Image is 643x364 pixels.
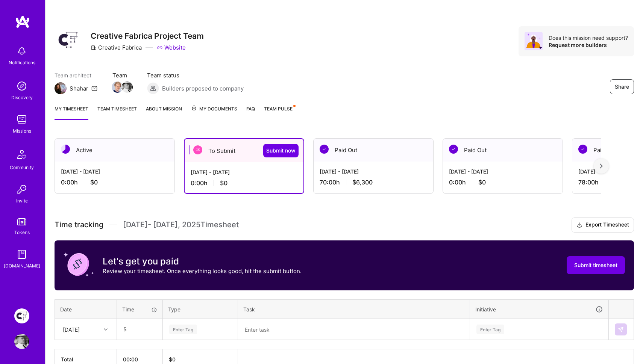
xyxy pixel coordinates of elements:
[14,112,29,127] img: teamwork
[574,261,617,269] span: Submit timesheet
[146,105,182,120] a: About Mission
[55,220,103,230] span: Time tracking
[55,82,67,94] img: Team Architect
[238,299,470,319] th: Task
[14,247,29,262] img: guide book
[12,308,31,323] a: Creative Fabrica Project Team
[61,168,168,175] div: [DATE] - [DATE]
[549,41,628,48] div: Request more builders
[549,34,628,41] div: Does this mission need support?
[449,168,557,175] div: [DATE] - [DATE]
[112,81,122,94] a: Team Member Avatar
[121,82,133,93] img: Team Member Avatar
[104,328,108,331] i: icon Chevron
[157,44,186,51] a: Website
[320,178,427,186] div: 70:00 h
[246,105,255,120] a: FAQ
[55,299,117,319] th: Date
[191,105,237,120] a: My Documents
[169,356,176,362] span: $ 0
[169,323,197,335] div: Enter Tag
[122,305,157,313] div: Time
[11,94,33,101] div: Discovery
[14,308,29,323] img: Creative Fabrica Project Team
[91,44,142,51] div: Creative Fabrica
[123,220,239,230] span: [DATE] - [DATE] , 2025 Timesheet
[264,106,293,112] span: Team Pulse
[578,145,587,154] img: Paid Out
[610,79,634,94] button: Share
[264,105,295,120] a: Team Pulse
[476,323,504,335] div: Enter Tag
[55,26,82,53] img: Company Logo
[17,218,26,225] img: tokens
[191,105,237,113] span: My Documents
[97,105,137,120] a: Team timesheet
[600,163,603,169] img: right
[478,178,486,186] span: $0
[618,326,624,332] img: Submit
[14,334,29,349] img: User Avatar
[314,139,433,162] div: Paid Out
[90,178,98,186] span: $0
[117,319,162,339] input: HH:MM
[525,32,543,50] img: Avatar
[191,179,297,187] div: 0:00 h
[449,178,557,186] div: 0:00 h
[122,81,132,94] a: Team Member Avatar
[15,15,30,29] img: logo
[14,79,29,94] img: discovery
[112,71,132,79] span: Team
[16,197,28,205] div: Invite
[475,305,603,314] div: Initiative
[14,44,29,59] img: bell
[70,85,88,92] div: Shahar
[185,139,303,162] div: To Submit
[55,105,88,120] a: My timesheet
[163,299,238,319] th: Type
[14,228,30,236] div: Tokens
[103,256,302,267] h3: Let's get you paid
[91,85,97,91] i: icon Mail
[112,82,123,93] img: Team Member Avatar
[162,85,244,92] span: Builders proposed to company
[449,145,458,154] img: Paid Out
[615,83,629,91] span: Share
[443,139,563,162] div: Paid Out
[352,178,373,186] span: $6,300
[12,334,31,349] a: User Avatar
[220,179,227,187] span: $0
[9,59,35,66] div: Notifications
[64,249,94,279] img: coin
[576,221,582,229] i: icon Download
[320,145,329,154] img: Paid Out
[266,147,296,154] span: Submit now
[13,145,31,163] img: Community
[263,144,299,157] button: Submit now
[191,168,297,176] div: [DATE] - [DATE]
[91,31,204,41] h3: Creative Fabrica Project Team
[320,168,427,175] div: [DATE] - [DATE]
[61,178,168,186] div: 0:00 h
[10,163,34,171] div: Community
[147,71,244,79] span: Team status
[61,145,70,154] img: Active
[103,267,302,275] p: Review your timesheet. Once everything looks good, hit the submit button.
[4,262,40,270] div: [DOMAIN_NAME]
[193,145,202,154] img: To Submit
[147,82,159,94] img: Builders proposed to company
[13,127,31,135] div: Missions
[55,139,174,162] div: Active
[63,325,80,333] div: [DATE]
[91,45,97,51] i: icon CompanyGray
[14,182,29,197] img: Invite
[567,256,625,274] button: Submit timesheet
[572,217,634,233] button: Export Timesheet
[55,71,97,79] span: Team architect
